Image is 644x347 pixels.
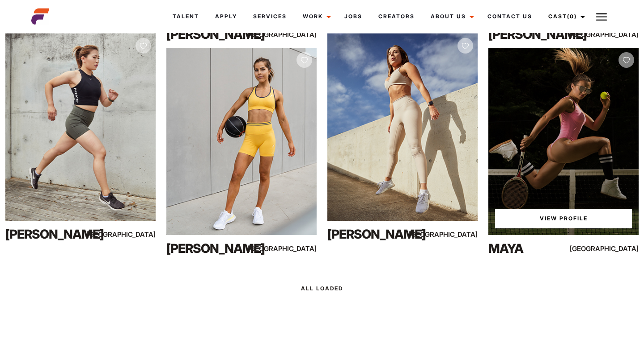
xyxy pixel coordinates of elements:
[327,225,418,243] div: [PERSON_NAME]
[271,29,317,40] div: [GEOGRAPHIC_DATA]
[370,4,423,29] a: Creators
[540,4,590,29] a: Cast(0)
[336,4,370,29] a: Jobs
[567,13,577,20] span: (0)
[166,25,257,43] div: [PERSON_NAME]
[31,8,49,25] img: cropped-aefm-brand-fav-22-square.png
[432,229,478,240] div: [GEOGRAPHIC_DATA]
[479,4,540,29] a: Contact Us
[596,12,607,22] img: Burger icon
[166,240,257,257] div: [PERSON_NAME]
[593,29,639,40] div: [GEOGRAPHIC_DATA]
[110,229,156,240] div: [GEOGRAPHIC_DATA]
[5,225,96,243] div: [PERSON_NAME]
[593,243,639,254] div: [GEOGRAPHIC_DATA]
[495,209,632,228] a: View Maya'sProfile
[423,4,479,29] a: About Us
[271,243,317,254] div: [GEOGRAPHIC_DATA]
[245,4,295,29] a: Services
[165,4,207,29] a: Talent
[295,4,336,29] a: Work
[488,240,579,257] div: Maya
[207,4,245,29] a: Apply
[488,25,579,43] div: [PERSON_NAME]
